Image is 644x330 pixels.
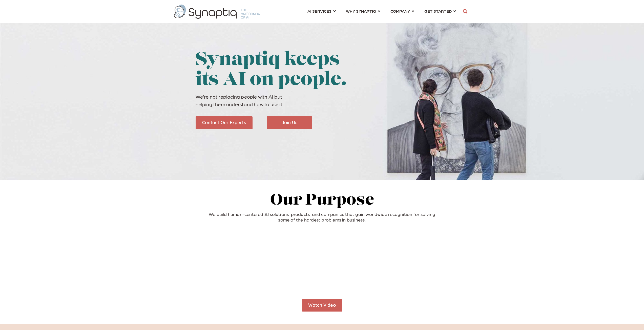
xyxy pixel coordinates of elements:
[346,6,380,16] a: WHY SYNAPTIQ
[302,3,461,21] nav: menu
[267,116,312,129] img: Join Us
[346,8,376,14] span: WHY SYNAPTIQ
[174,5,260,19] img: synaptiq logo-1
[196,51,347,90] span: Synaptiq keeps its AI on people.
[307,8,331,14] span: AI SERVICES
[424,8,452,14] span: GET STARTED
[196,116,253,129] img: Contact Our Experts
[302,299,342,312] a: Watch Video
[274,232,370,286] iframe: HubSpot Video
[170,192,474,209] h2: Our Purpose
[378,232,474,286] iframe: HubSpot Video
[196,93,362,108] p: We’re not replacing people with AI but helping them understand how to use it.
[424,6,456,16] a: GET STARTED
[307,6,336,16] a: AI SERVICES
[170,211,474,222] p: We build human-centered AI solutions, products, and companies that gain worldwide recognition for...
[390,6,414,16] a: COMPANY
[170,232,266,286] iframe: HubSpot Video
[390,8,410,14] span: COMPANY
